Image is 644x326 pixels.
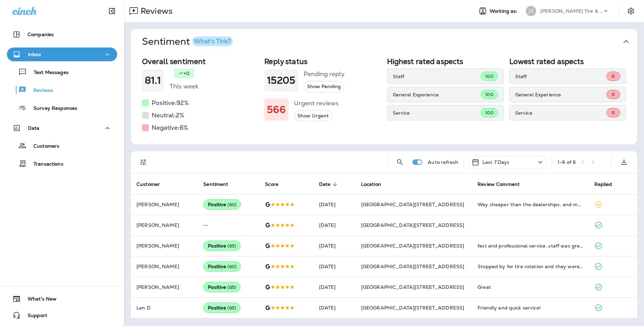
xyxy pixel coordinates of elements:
span: Review Comment [478,181,520,187]
p: [PERSON_NAME] [136,243,192,249]
p: Reviews [138,6,173,16]
h2: Lowest rated aspects [509,57,626,66]
p: Reviews [27,87,53,94]
span: [GEOGRAPHIC_DATA][STREET_ADDRESS] [361,284,464,290]
td: [DATE] [314,256,356,277]
td: [DATE] [314,215,356,235]
div: Positive [203,282,241,292]
td: [DATE] [314,194,356,215]
button: Reviews [7,83,117,97]
button: SentimentWhat's This? [136,29,643,54]
span: 100 [485,110,493,116]
h2: Reply status [264,57,381,66]
button: Filters [136,155,150,169]
span: [GEOGRAPHIC_DATA][STREET_ADDRESS] [361,201,464,208]
p: Inbox [28,52,41,57]
h5: This week [170,81,198,92]
p: +0 [183,70,190,77]
span: Location [361,181,390,187]
span: ( 80 ) [227,264,236,270]
span: [GEOGRAPHIC_DATA][STREET_ADDRESS] [361,263,464,270]
span: 0 [612,92,615,97]
h1: Sentiment [142,36,233,48]
span: Score [265,181,287,187]
div: Positive [203,241,241,251]
div: Positive [203,261,241,272]
span: [GEOGRAPHIC_DATA][STREET_ADDRESS] [361,243,464,249]
p: Staff [515,74,606,79]
h5: Negative: 6 % [152,122,188,133]
span: ( 85 ) [227,305,236,311]
button: Show Urgent [294,110,332,122]
div: fast and professional service..staff was great and really cared about me and the job they did for... [478,242,583,249]
button: Show Pending [304,81,344,92]
span: Location [361,181,381,187]
p: Service [515,110,606,116]
button: Companies [7,28,117,41]
span: Date [319,181,331,187]
td: [DATE] [314,235,356,256]
p: [PERSON_NAME] [136,284,192,290]
div: JT [526,6,536,16]
button: Transactions [7,156,117,171]
p: Survey Responses [27,105,77,112]
p: Len D [136,305,192,311]
p: Text Messages [27,70,69,76]
span: Score [265,181,278,187]
button: Export as CSV [617,155,631,169]
p: General Experience [515,92,606,97]
span: Customer [136,181,169,187]
p: [PERSON_NAME] [136,264,192,269]
td: -- [198,215,259,235]
span: Sentiment [203,181,237,187]
td: [DATE] [314,277,356,297]
span: ( 85 ) [227,284,236,290]
span: 0 [612,110,615,116]
button: What's New [7,292,117,306]
div: 1 - 6 of 6 [558,159,576,165]
span: Replied [594,181,612,187]
span: 0 [612,73,615,79]
span: Sentiment [203,181,228,187]
p: [PERSON_NAME] [136,222,192,228]
button: Search Reviews [393,155,407,169]
span: ( 85 ) [227,243,236,249]
p: [PERSON_NAME] Tire & Auto [540,8,602,14]
h5: Positive: 92 % [152,97,189,108]
span: Support [21,313,47,321]
button: Collapse Sidebar [102,4,122,18]
h2: Highest rated aspects [387,57,504,66]
button: Customers [7,138,117,153]
h1: 15205 [267,75,295,86]
div: Stopped by for tire rotation and they were right on it. In & out in less than an hour [478,263,583,270]
button: Support [7,308,117,322]
span: Replied [594,181,621,187]
span: 100 [485,92,493,97]
button: Data [7,121,117,135]
td: [DATE] [314,297,356,318]
span: [GEOGRAPHIC_DATA][STREET_ADDRESS] [361,222,464,228]
div: What's This? [194,38,231,44]
div: Great [478,284,583,291]
h1: 566 [267,104,285,115]
p: Last 7 Days [482,159,510,165]
button: Survey Responses [7,101,117,115]
h5: Urgent reviews [294,98,339,109]
button: Inbox [7,48,117,61]
p: Companies [28,32,54,37]
span: [GEOGRAPHIC_DATA][STREET_ADDRESS] [361,305,464,311]
span: Date [319,181,340,187]
span: Working as: [490,8,519,14]
p: Customers [27,143,59,150]
p: Transactions [27,161,63,168]
p: General Experience [393,92,481,97]
span: What's New [21,296,57,304]
p: Service [393,110,481,116]
button: Settings [625,5,637,17]
div: Positive [203,303,241,313]
div: Friendly and quick service! [478,304,583,311]
button: Text Messages [7,65,117,79]
p: [PERSON_NAME] [136,202,192,207]
div: Positive [203,199,241,210]
span: 100 [485,73,493,79]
